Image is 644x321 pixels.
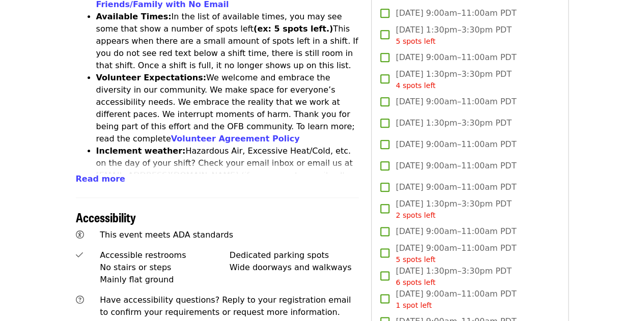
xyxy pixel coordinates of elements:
[396,138,516,151] span: [DATE] 9:00am–11:00am PDT
[254,24,333,34] strong: (ex: 5 spots left.)
[96,145,359,206] li: Hazardous Air, Excessive Heat/Cold, etc. on the day of your shift? Check your email inbox or emai...
[76,250,83,260] i: check icon
[396,242,516,265] span: [DATE] 9:00am–11:00am PDT
[76,230,84,240] i: universal-access icon
[76,295,84,305] i: question-circle icon
[76,208,136,226] span: Accessibility
[230,249,359,261] div: Dedicated parking spots
[396,96,516,108] span: [DATE] 9:00am–11:00am PDT
[396,37,435,45] span: 5 spots left
[396,68,511,91] span: [DATE] 1:30pm–3:30pm PDT
[96,12,172,21] strong: Available Times:
[96,72,359,145] li: We welcome and embrace the diversity in our community. We make space for everyone’s accessibility...
[96,73,207,82] strong: Volunteer Expectations:
[96,11,359,72] li: In the list of available times, you may see some that show a number of spots left This appears wh...
[100,274,230,286] div: Mainly flat ground
[396,278,435,286] span: 6 spots left
[396,211,435,219] span: 2 spots left
[171,134,300,143] a: Volunteer Agreement Policy
[76,174,125,184] span: Read more
[396,117,511,129] span: [DATE] 1:30pm–3:30pm PDT
[396,255,435,264] span: 5 spots left
[396,225,516,238] span: [DATE] 9:00am–11:00am PDT
[396,51,516,64] span: [DATE] 9:00am–11:00am PDT
[230,261,359,274] div: Wide doorways and walkways
[396,160,516,172] span: [DATE] 9:00am–11:00am PDT
[396,198,511,221] span: [DATE] 1:30pm–3:30pm PDT
[396,81,435,90] span: 4 spots left
[96,146,186,156] strong: Inclement weather:
[396,288,516,311] span: [DATE] 9:00am–11:00am PDT
[100,295,351,317] span: Have accessibility questions? Reply to your registration email to confirm your requirements or re...
[76,173,125,185] button: Read more
[396,301,432,309] span: 1 spot left
[396,265,511,288] span: [DATE] 1:30pm–3:30pm PDT
[100,249,230,261] div: Accessible restrooms
[100,261,230,274] div: No stairs or steps
[396,24,511,47] span: [DATE] 1:30pm–3:30pm PDT
[396,181,516,193] span: [DATE] 9:00am–11:00am PDT
[396,7,516,19] span: [DATE] 9:00am–11:00am PDT
[100,230,233,240] span: This event meets ADA standards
